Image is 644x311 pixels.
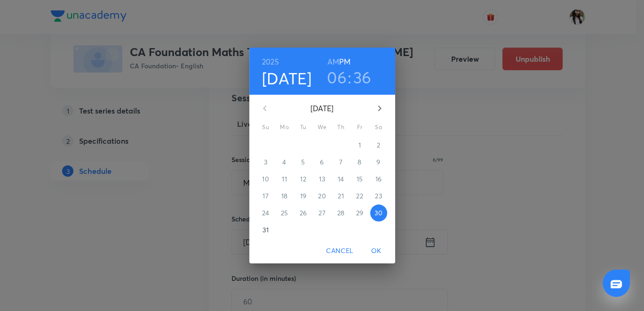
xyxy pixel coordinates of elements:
[348,67,351,87] h3: :
[339,55,350,68] button: PM
[262,68,312,88] button: [DATE]
[257,123,274,132] span: Su
[322,242,357,260] button: Cancel
[361,242,391,260] button: OK
[257,221,274,238] button: 31
[262,225,268,235] p: 31
[351,123,368,132] span: Fr
[276,123,293,132] span: Mo
[314,123,331,132] span: We
[295,123,312,132] span: Tu
[326,245,353,257] span: Cancel
[327,55,339,68] button: AM
[365,245,388,257] span: OK
[370,123,387,132] span: Sa
[262,55,279,68] button: 2025
[333,123,350,132] span: Th
[276,103,368,114] p: [DATE]
[370,205,387,221] button: 30
[374,208,382,218] p: 30
[353,67,372,87] button: 36
[327,67,347,87] button: 06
